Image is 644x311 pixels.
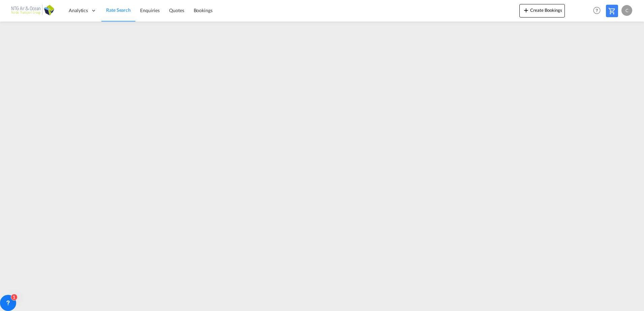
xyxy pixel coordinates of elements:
[591,5,603,16] span: Help
[522,6,530,14] md-icon: icon-plus 400-fg
[621,5,632,16] div: C
[591,5,606,17] div: Help
[106,7,131,13] span: Rate Search
[169,7,184,13] span: Quotes
[69,7,88,14] span: Analytics
[10,3,56,18] img: b56e2f00b01711ecb5ec2b6763d4c6fb.png
[519,4,565,18] button: icon-plus 400-fgCreate Bookings
[140,7,160,13] span: Enquiries
[194,7,213,13] span: Bookings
